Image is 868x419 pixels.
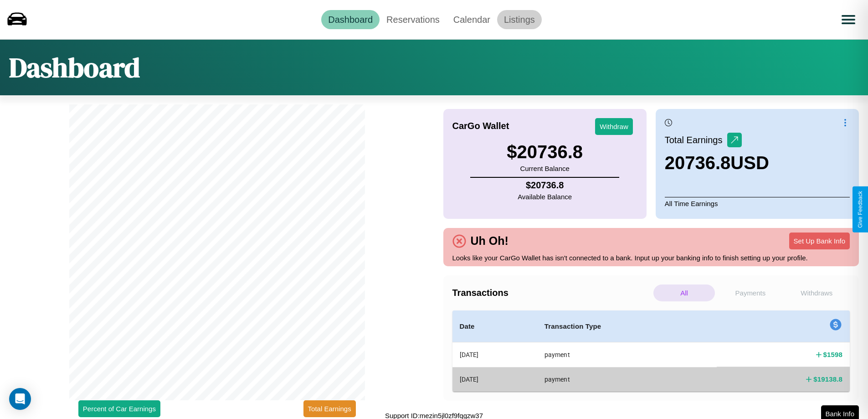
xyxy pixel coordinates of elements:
[857,191,863,228] div: Give Feedback
[321,10,380,29] a: Dashboard
[452,342,537,367] th: [DATE]
[507,142,583,162] h3: $ 20736.8
[786,285,847,301] p: Withdraws
[507,162,583,175] p: Current Balance
[789,233,850,249] button: Set Up Bank Info
[537,342,717,367] th: payment
[595,118,633,135] button: Withdraw
[452,121,509,131] h4: CarGo Wallet
[653,285,715,301] p: All
[466,234,513,248] h4: Uh Oh!
[518,191,572,203] p: Available Balance
[9,49,140,86] h1: Dashboard
[836,7,861,32] button: Open menu
[452,310,850,392] table: simple table
[823,350,842,359] h4: $ 1598
[537,367,717,391] th: payment
[460,321,530,332] h4: Date
[380,10,447,29] a: Reservations
[303,400,356,417] button: Total Earnings
[78,400,160,417] button: Percent of Car Earnings
[447,10,497,29] a: Calendar
[544,321,710,332] h4: Transaction Type
[665,197,850,210] p: All Time Earnings
[665,132,727,148] p: Total Earnings
[9,388,31,410] div: Open Intercom Messenger
[813,374,842,384] h4: $ 19138.8
[497,10,542,29] a: Listings
[452,288,651,298] h4: Transactions
[452,252,850,264] p: Looks like your CarGo Wallet has isn't connected to a bank. Input up your banking info to finish ...
[518,180,572,191] h4: $ 20736.8
[452,367,537,391] th: [DATE]
[719,285,781,301] p: Payments
[665,153,769,173] h3: 20736.8 USD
